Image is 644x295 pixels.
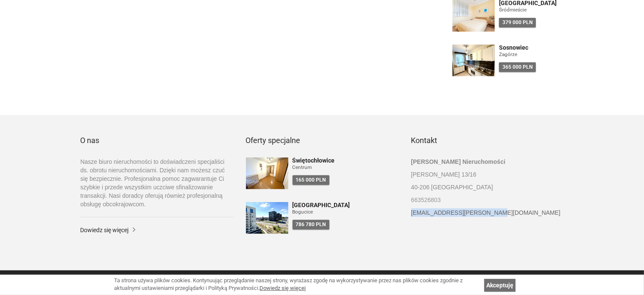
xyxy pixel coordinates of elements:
a: 663526803 [411,196,564,204]
a: [EMAIL_ADDRESS][PERSON_NAME][DOMAIN_NAME] [411,208,564,217]
p: 40-206 [GEOGRAPHIC_DATA] [411,183,564,191]
div: 786 780 PLN [293,220,329,230]
a: Dowiedz się więcej [81,226,233,234]
div: Ta strona używa plików cookies. Kontynuując przeglądanie naszej strony, wyrażasz zgodę na wykorzy... [114,277,480,292]
figure: Śródmieście [499,6,564,14]
div: 165 000 PLN [293,175,329,185]
div: 365 000 PLN [499,62,536,72]
h3: O nas [81,136,233,145]
figure: Zagórze [499,51,564,58]
figure: Bogucice [293,208,399,216]
h3: Oferty specjalne [246,136,399,145]
a: Sosnowiec [499,45,564,51]
a: [GEOGRAPHIC_DATA] [293,202,399,208]
a: Akceptuję [484,279,516,292]
a: Dowiedz się więcej [260,285,306,291]
a: Świętochłowice [293,157,399,164]
div: 379 000 PLN [499,18,536,28]
p: Nasze biuro nieruchomości to doświadczeni specjaliści ds. obrotu nieruchomościami. Dzięki nam moż... [81,157,233,208]
p: [PERSON_NAME] 13/16 [411,170,564,179]
strong: [PERSON_NAME] Nieruchomości [411,158,505,165]
h3: Kontakt [411,136,564,145]
figure: Centrum [293,164,399,171]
